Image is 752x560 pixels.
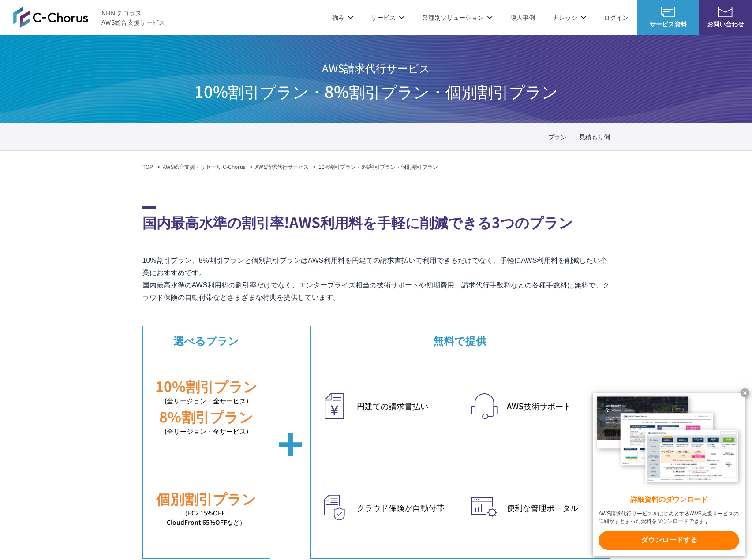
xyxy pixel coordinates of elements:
[593,393,745,556] a: 詳細資料のダウンロード AWS請求代行サービスをはじめとするAWS支援サービスの詳細がまとまった資料をダウンロードできます。 ダウンロードする
[507,400,601,412] em: AWS技術サポート
[553,13,586,22] p: ナレッジ
[155,376,258,396] em: 10%割引プラン
[332,13,353,22] p: 強み
[507,502,601,514] em: 便利な管理ポータル
[599,531,739,550] x-t: ダウンロードする
[357,400,451,412] em: 円建ての請求書払い
[311,326,610,355] dt: 無料で提供
[163,163,246,171] a: AWS総合支援・リセール C-Chorus
[599,510,739,525] x-t: AWS請求代行サービスをはじめとするAWS支援サービスの詳細がまとまった資料をダウンロードできます。
[143,396,270,406] small: (全リージョン・全サービス)
[13,7,88,28] img: AWS総合支援サービス C-Chorus
[195,56,558,79] span: AWS請求代行サービス
[159,406,253,426] em: 8%割引プラン
[318,163,438,170] em: 10%割引プラン・8%割引プラン・個別割引プラン
[718,7,733,17] img: お問い合わせ
[143,508,270,527] small: （EC2 15%OFF・ CloudFront 65%OFFなど）
[156,488,256,508] em: 個別割引プラン
[357,502,451,514] em: クラウド保険が自動付帯
[699,19,752,29] span: お問い合わせ
[143,426,270,437] small: (全リージョン・全サービス)
[599,495,739,505] x-t: 詳細資料のダウンロード
[142,254,610,304] p: 10%割引プラン、8%割引プランと個別割引プランはAWS利用料を円建ての請求書払いで利用できるだけでなく、手軽にAWS利用料を削減したい企業におすすめです。 国内最高水準のAWS利用料の割引率だ...
[510,13,535,22] a: 導入事例
[371,13,404,22] p: サービス
[13,7,165,28] a: AWS総合支援サービス C-Chorus NHN テコラスAWS総合支援サービス
[661,7,675,17] img: AWS総合支援サービス C-Chorus サービス資料
[548,132,567,142] a: プラン
[604,13,629,22] a: ログイン
[142,206,610,232] h2: 国内最高水準の割引率!AWS利用料を手軽に削減できる3つのプラン
[579,132,610,142] a: 見積もり例
[255,163,309,171] a: AWS請求代行サービス
[422,13,493,22] p: 業種別ソリューション
[195,79,558,102] span: 10%割引プラン・8%割引プラン ・個別割引プラン
[637,19,699,29] span: サービス資料
[101,8,165,27] span: NHN テコラス AWS総合支援サービス
[142,163,153,171] a: TOP
[143,326,270,355] dt: 選べるプラン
